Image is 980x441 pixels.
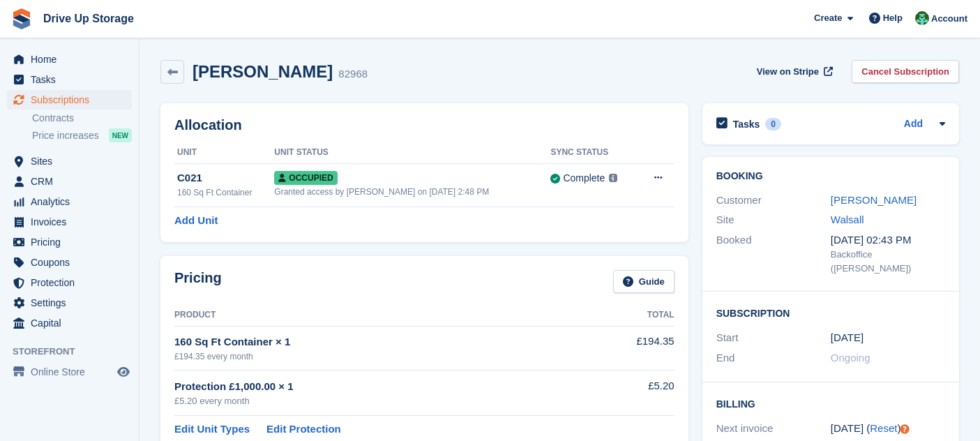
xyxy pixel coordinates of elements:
[193,62,333,81] h2: [PERSON_NAME]
[274,171,337,185] span: Occupied
[31,151,114,171] span: Sites
[550,142,636,164] th: Sync Status
[7,232,132,252] a: menu
[716,171,945,182] h2: Booking
[7,172,132,191] a: menu
[757,65,819,79] span: View on Stripe
[716,232,831,276] div: Booked
[174,379,582,395] div: Protection £1,000.00 × 1
[31,293,114,313] span: Settings
[109,128,132,142] div: NEW
[831,352,870,364] span: Ongoing
[831,194,917,206] a: [PERSON_NAME]
[174,270,222,293] h2: Pricing
[7,192,132,211] a: menu
[31,232,114,252] span: Pricing
[274,142,550,164] th: Unit Status
[174,350,582,363] div: £194.35 every month
[883,11,903,25] span: Help
[831,214,864,225] a: Walsall
[174,304,582,327] th: Product
[266,421,341,438] a: Edit Protection
[716,421,831,437] div: Next invoice
[733,118,760,130] h2: Tasks
[716,212,831,228] div: Site
[831,232,945,248] div: [DATE] 02:43 PM
[174,117,674,133] h2: Allocation
[931,12,967,26] span: Account
[32,112,132,125] a: Contracts
[174,142,274,164] th: Unit
[831,421,945,437] div: [DATE] ( )
[7,50,132,69] a: menu
[31,362,114,382] span: Online Store
[31,212,114,232] span: Invoices
[563,171,605,186] div: Complete
[7,151,132,171] a: menu
[814,11,842,25] span: Create
[38,7,140,30] a: Drive Up Storage
[31,90,114,110] span: Subscriptions
[31,253,114,272] span: Coupons
[716,306,945,320] h2: Subscription
[115,364,132,380] a: Preview store
[174,421,250,438] a: Edit Unit Types
[7,362,132,382] a: menu
[831,248,945,275] div: Backoffice ([PERSON_NAME])
[831,330,864,346] time: 2025-05-23 00:00:00 UTC
[582,326,674,370] td: £194.35
[174,394,582,408] div: £5.20 every month
[7,253,132,272] a: menu
[852,60,959,83] a: Cancel Subscription
[7,313,132,333] a: menu
[7,273,132,292] a: menu
[904,117,923,133] a: Add
[174,213,218,229] a: Add Unit
[31,192,114,211] span: Analytics
[32,128,132,143] a: Price increases NEW
[31,313,114,333] span: Capital
[174,334,582,350] div: 160 Sq Ft Container × 1
[13,345,139,359] span: Storefront
[32,129,99,142] span: Price increases
[274,186,550,198] div: Granted access by [PERSON_NAME] on [DATE] 2:48 PM
[765,118,781,130] div: 0
[7,293,132,313] a: menu
[31,50,114,69] span: Home
[915,11,929,25] img: Camille
[751,60,836,83] a: View on Stripe
[31,172,114,191] span: CRM
[582,371,674,416] td: £5.20
[7,90,132,110] a: menu
[716,350,831,366] div: End
[716,193,831,209] div: Customer
[609,174,617,182] img: icon-info-grey-7440780725fd019a000dd9b08b2336e03edf1995a4989e88bcd33f0948082b44.svg
[716,330,831,346] div: Start
[31,70,114,89] span: Tasks
[7,70,132,89] a: menu
[338,66,368,82] div: 82968
[177,170,274,186] div: C021
[898,423,911,435] div: Tooltip anchor
[11,8,32,29] img: stora-icon-8386f47178a22dfd0bd8f6a31ec36ba5ce8667c1dd55bd0f319d3a0aa187defe.svg
[31,273,114,292] span: Protection
[613,270,674,293] a: Guide
[582,304,674,327] th: Total
[177,186,274,199] div: 160 Sq Ft Container
[870,422,897,434] a: Reset
[7,212,132,232] a: menu
[716,396,945,410] h2: Billing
